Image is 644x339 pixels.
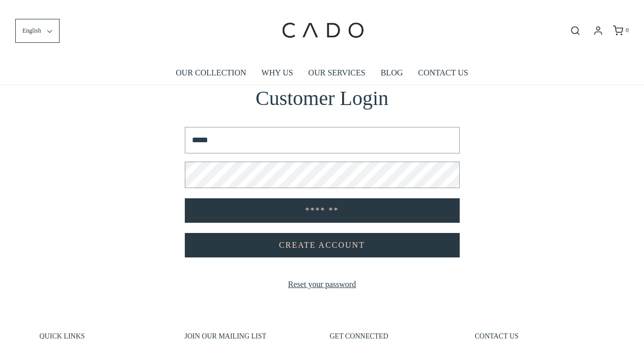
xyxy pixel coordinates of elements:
a: 0 [612,25,629,36]
a: Reset your password [288,278,356,291]
span: 0 [626,27,629,34]
h2: Customer Login [185,85,460,112]
button: Open search bar [566,25,584,36]
a: OUR COLLECTION [176,61,246,85]
a: BLOG [381,61,403,85]
a: OUR SERVICES [309,61,366,85]
img: cadogifting [279,8,366,54]
a: CONTACT US [418,61,468,85]
a: Create Account [185,233,460,257]
button: English [15,19,60,43]
span: English [22,26,41,36]
a: WHY US [262,61,293,85]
